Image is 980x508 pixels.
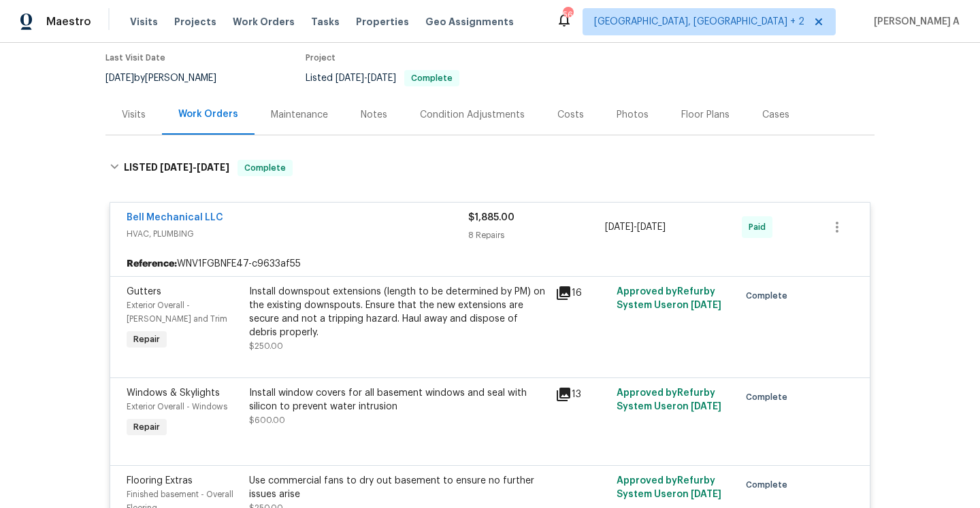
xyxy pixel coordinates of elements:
[563,8,572,22] div: 56
[555,285,608,301] div: 16
[178,107,238,121] div: Work Orders
[249,474,547,501] div: Use commercial fans to dry out basement to ensure no further issues arise
[336,73,396,83] span: -
[356,15,409,29] span: Properties
[681,108,730,122] div: Floor Plans
[336,73,364,83] span: [DATE]
[617,287,721,310] span: Approved by Refurby System User on
[691,301,721,310] span: [DATE]
[306,54,336,62] span: Project
[249,416,285,424] span: $600.00
[637,222,666,232] span: [DATE]
[691,402,721,411] span: [DATE]
[105,73,134,83] span: [DATE]
[160,163,229,172] span: -
[617,388,721,411] span: Approved by Refurby System User on
[46,15,91,29] span: Maestro
[555,386,608,403] div: 13
[127,287,161,297] span: Gutters
[105,54,165,62] span: Last Visit Date
[160,163,193,172] span: [DATE]
[127,388,220,398] span: Windows & Skylights
[128,420,165,434] span: Repair
[691,490,721,499] span: [DATE]
[249,285,547,339] div: Install downspout extensions (length to be determined by PM) on the existing downspouts. Ensure t...
[420,108,525,122] div: Condition Adjustments
[306,73,459,83] span: Listed
[233,15,295,29] span: Work Orders
[127,301,227,323] span: Exterior Overall - [PERSON_NAME] and Trim
[105,146,875,190] div: LISTED [DATE]-[DATE]Complete
[746,478,793,492] span: Complete
[406,74,458,82] span: Complete
[468,228,605,242] div: 8 Repairs
[311,17,340,27] span: Tasks
[617,108,649,122] div: Photos
[127,227,468,241] span: HVAC, PLUMBING
[468,213,514,222] span: $1,885.00
[746,289,793,303] span: Complete
[130,15,158,29] span: Visits
[425,15,514,29] span: Geo Assignments
[594,15,804,29] span: [GEOGRAPHIC_DATA], [GEOGRAPHIC_DATA] + 2
[271,108,328,122] div: Maintenance
[617,476,721,499] span: Approved by Refurby System User on
[174,15,216,29] span: Projects
[128,333,165,346] span: Repair
[605,222,634,232] span: [DATE]
[197,163,229,172] span: [DATE]
[127,476,193,486] span: Flooring Extras
[105,70,233,86] div: by [PERSON_NAME]
[124,160,229,176] h6: LISTED
[557,108,584,122] div: Costs
[122,108,146,122] div: Visits
[749,220,771,234] span: Paid
[110,252,870,276] div: WNV1FGBNFE47-c9633af55
[249,386,547,413] div: Install window covers for all basement windows and seal with silicon to prevent water intrusion
[605,220,666,234] span: -
[127,403,227,411] span: Exterior Overall - Windows
[361,108,387,122] div: Notes
[367,73,396,83] span: [DATE]
[127,257,177,271] b: Reference:
[249,342,283,350] span: $250.00
[127,213,223,222] a: Bell Mechanical LLC
[239,161,291,175] span: Complete
[746,390,793,404] span: Complete
[762,108,789,122] div: Cases
[868,15,960,29] span: [PERSON_NAME] A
